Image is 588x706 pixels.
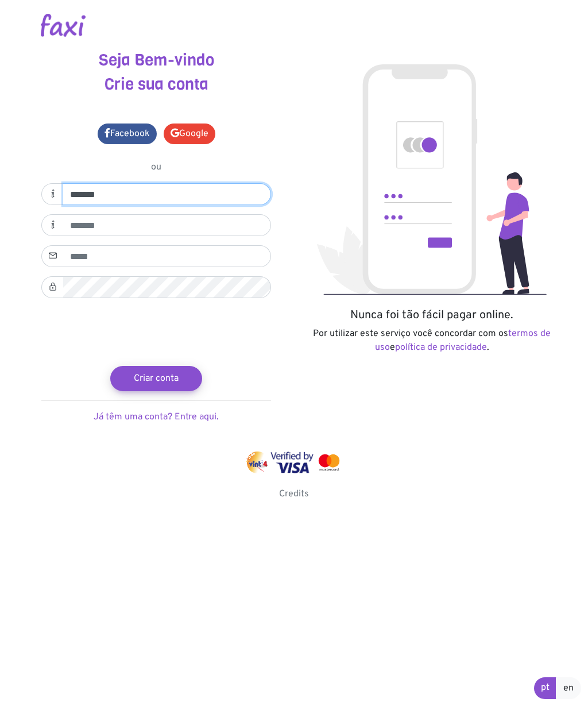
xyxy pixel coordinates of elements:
[110,366,202,391] button: Criar conta
[27,51,285,70] h3: Seja Bem-vindo
[303,308,561,322] h5: Nunca foi tão fácil pagar online.
[316,452,342,473] img: mastercard
[69,307,243,352] iframe: reCAPTCHA
[98,124,157,144] a: Facebook
[270,452,314,473] img: visa
[303,327,561,354] p: Por utilizar este serviço você concordar com os e .
[534,677,556,699] a: pt
[164,124,215,144] a: Google
[246,452,269,473] img: vinti4
[279,488,309,500] a: Credits
[94,411,219,423] a: Já têm uma conta? Entre aqui.
[556,677,581,699] a: en
[41,160,271,174] p: ou
[27,75,285,94] h3: Crie sua conta
[395,342,487,353] a: política de privacidade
